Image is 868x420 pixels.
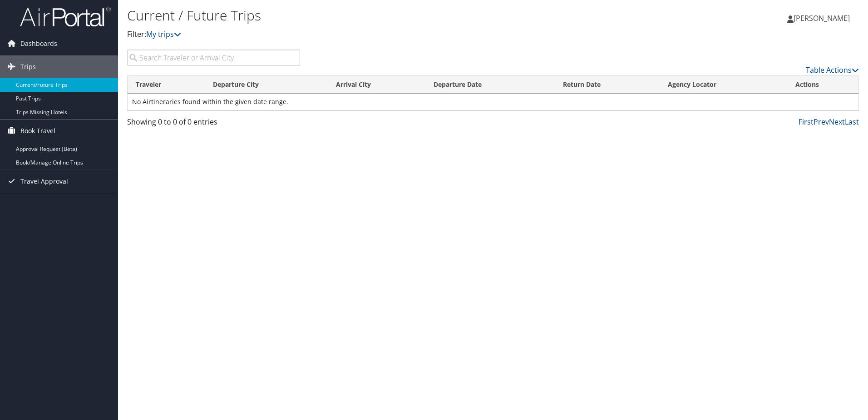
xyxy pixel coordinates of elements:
[328,76,425,94] th: Arrival City: activate to sort column ascending
[814,117,829,127] a: Prev
[794,13,850,23] span: [PERSON_NAME]
[128,94,858,110] td: No Airtineraries found within the given date range.
[128,76,205,94] th: Traveler: activate to sort column ascending
[127,116,300,132] div: Showing 0 to 0 of 0 entries
[146,29,181,39] a: My trips
[20,55,36,78] span: Trips
[20,6,111,27] img: airportal-logo.png
[20,120,55,142] span: Book Travel
[787,76,858,94] th: Actions
[20,32,57,55] span: Dashboards
[425,76,554,94] th: Departure Date: activate to sort column descending
[787,5,859,32] a: [PERSON_NAME]
[806,65,859,75] a: Table Actions
[127,50,300,66] input: Search Traveler or Arrival City
[20,170,68,193] span: Travel Approval
[829,117,845,127] a: Next
[845,117,859,127] a: Last
[660,76,787,94] th: Agency Locator: activate to sort column ascending
[127,6,615,25] h1: Current / Future Trips
[799,117,814,127] a: First
[205,76,328,94] th: Departure City: activate to sort column ascending
[127,29,615,40] p: Filter:
[555,76,660,94] th: Return Date: activate to sort column ascending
